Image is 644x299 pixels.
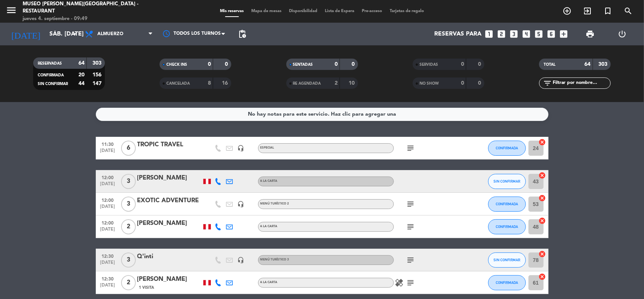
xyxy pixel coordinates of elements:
span: 3 [121,197,136,212]
i: arrow_drop_down [70,29,79,39]
span: SENTADAS [293,63,313,67]
button: CONFIRMADA [488,197,526,212]
span: A la carta [260,281,278,284]
i: search [624,6,633,15]
div: [PERSON_NAME] [137,274,201,284]
strong: 64 [78,60,85,66]
div: Museo [PERSON_NAME][GEOGRAPHIC_DATA] - Restaurant [23,0,155,15]
i: cancel [539,217,546,225]
i: subject [406,144,415,153]
i: cancel [539,194,546,202]
i: looks_two [497,29,507,39]
div: EXOTIC ADVENTURE [137,196,201,206]
span: 12:00 [98,173,117,181]
button: SIN CONFIRMAR [488,253,526,268]
div: jueves 4. septiembre - 09:49 [23,15,155,23]
i: add_circle_outline [563,6,572,15]
span: 2 [121,275,136,290]
span: CONFIRMADA [38,73,64,77]
strong: 0 [461,81,464,86]
span: 12:30 [98,251,117,260]
span: SIN CONFIRMAR [493,179,520,183]
i: cancel [539,138,546,146]
i: subject [406,256,415,265]
div: Q'inti [137,252,201,262]
strong: 10 [349,81,356,86]
button: CONFIRMADA [488,275,526,290]
span: A la carta [260,225,278,228]
strong: 0 [335,62,338,67]
div: No hay notas para este servicio. Haz clic para agregar una [248,110,396,119]
i: headset_mic [238,257,244,263]
span: [DATE] [98,204,117,213]
strong: 44 [78,81,85,86]
span: 12:30 [98,274,117,283]
span: Lista de Espera [321,9,358,13]
span: 2 [121,219,136,234]
span: CONFIRMADA [496,146,518,150]
span: CONFIRMADA [496,225,518,229]
strong: 0 [478,62,483,67]
span: Mis reservas [216,9,247,13]
strong: 16 [222,81,230,86]
strong: 64 [585,62,591,67]
span: RESERVADAS [38,62,62,65]
span: Mapa de mesas [247,9,285,13]
span: Almuerzo [97,31,123,37]
i: subject [406,222,415,231]
i: filter_list [543,79,552,88]
span: [DATE] [98,148,117,157]
span: Menú turístico 3 [260,258,289,261]
strong: 0 [225,62,230,67]
span: SERVIDAS [420,63,438,67]
strong: 303 [599,62,609,67]
span: [DATE] [98,227,117,235]
i: looks_one [484,29,494,39]
i: looks_5 [534,29,544,39]
span: 3 [121,253,136,268]
span: print [586,29,595,39]
span: Pre-acceso [358,9,386,13]
i: looks_4 [522,29,532,39]
div: TROPIC TRAVEL [137,140,201,150]
span: 6 [121,141,136,156]
strong: 303 [92,60,103,66]
span: CONFIRMADA [496,280,518,285]
i: cancel [539,273,546,280]
span: Reservas para [435,31,482,38]
strong: 156 [92,72,103,77]
strong: 0 [478,81,483,86]
i: turned_in_not [603,6,612,15]
i: headset_mic [238,201,244,208]
strong: 0 [461,62,464,67]
span: 3 [121,174,136,189]
strong: 2 [335,81,338,86]
strong: 20 [78,72,85,77]
button: CONFIRMADA [488,141,526,156]
span: Tarjetas de regalo [386,9,428,13]
i: exit_to_app [583,6,592,15]
span: 12:00 [98,218,117,227]
span: [DATE] [98,260,117,269]
span: A la carta [260,180,278,183]
i: power_settings_new [618,29,627,39]
strong: 0 [208,62,211,67]
i: add_box [559,29,569,39]
span: CHECK INS [166,63,187,67]
strong: 8 [208,81,211,86]
span: Especial [260,146,274,149]
span: CONFIRMADA [496,202,518,206]
span: SIN CONFIRMAR [38,82,68,86]
i: cancel [539,172,546,179]
i: cancel [539,250,546,258]
span: pending_actions [238,29,247,39]
span: SIN CONFIRMAR [493,258,520,262]
i: headset_mic [238,145,244,152]
div: [PERSON_NAME] [137,173,201,183]
i: subject [406,200,415,209]
button: CONFIRMADA [488,219,526,234]
span: 1 Visita [139,285,154,291]
span: 12:00 [98,195,117,204]
input: Filtrar por nombre... [552,79,610,87]
i: subject [406,278,415,287]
